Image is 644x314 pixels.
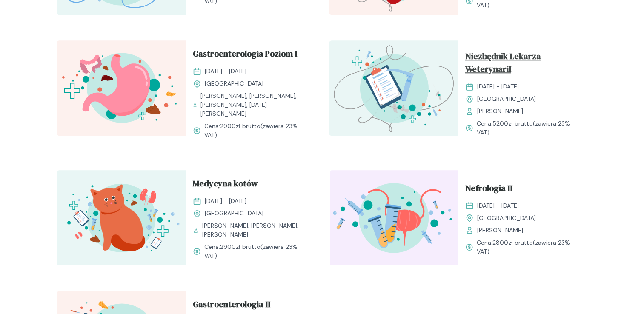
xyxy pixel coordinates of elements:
a: Gastroenterologia Poziom I [193,47,309,63]
span: 2900 zł brutto [220,243,260,251]
span: [GEOGRAPHIC_DATA] [205,209,263,218]
span: Nefrologia II [465,182,512,198]
span: [DATE] - [DATE] [205,197,246,206]
span: Cena: (zawiera 23% VAT) [477,238,581,256]
span: [PERSON_NAME], [PERSON_NAME], [PERSON_NAME], [DATE][PERSON_NAME] [200,91,309,118]
span: [PERSON_NAME], [PERSON_NAME], [PERSON_NAME] [202,221,308,239]
img: Zpbdlx5LeNNTxNvT_GastroI_T.svg [57,40,186,136]
span: [GEOGRAPHIC_DATA] [477,214,536,223]
a: Medycyna kotów [193,177,309,193]
span: Cena: (zawiera 23% VAT) [477,119,581,137]
span: Gastroenterologia Poziom I [193,47,297,63]
a: Niezbędnik Lekarza WeterynariI [465,50,581,79]
span: Cena: (zawiera 23% VAT) [204,243,309,260]
img: aHfQZEMqNJQqH-e8_MedKot_T.svg [57,170,186,265]
span: [DATE] - [DATE] [205,67,246,76]
span: Gastroenterologia II [193,298,270,314]
a: Gastroenterologia II [193,298,309,314]
span: [PERSON_NAME] [477,226,523,235]
span: [GEOGRAPHIC_DATA] [477,94,536,103]
span: Cena: (zawiera 23% VAT) [204,122,309,140]
a: Nefrologia II [465,182,581,198]
span: 5200 zł brutto [492,120,533,127]
span: [DATE] - [DATE] [477,82,519,91]
span: 2800 zł brutto [492,239,533,246]
span: Medycyna kotów [193,177,258,193]
span: [DATE] - [DATE] [477,201,519,210]
span: [GEOGRAPHIC_DATA] [205,79,263,88]
img: aHe4VUMqNJQqH-M0_ProcMH_T.svg [329,40,458,136]
span: 2900 zł brutto [220,122,260,130]
img: ZpgBUh5LeNNTxPrX_Uro_T.svg [329,170,458,265]
span: [PERSON_NAME] [477,107,523,116]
